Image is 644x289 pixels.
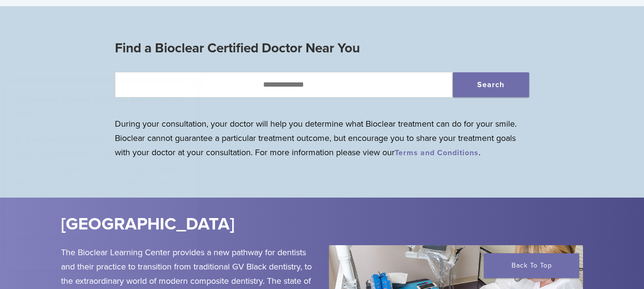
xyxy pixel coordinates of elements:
[16,216,187,259] p: Coupons cannot be combined. Visit our promotions page:
[191,76,203,88] button: Close
[395,148,479,158] a: Terms and Conditions
[16,133,187,204] p: Use Code at checkout. Valid [DATE]–[DATE], [GEOGRAPHIC_DATA] only. Applies to all components, exc...
[16,248,103,257] a: [URL][DOMAIN_NAME]
[453,72,529,97] button: Search
[16,135,102,145] strong: 5+2 on Refills is Back!
[53,149,86,159] strong: 2HAU25
[115,117,529,159] p: During your consultation, your doctor will help you determine what Bioclear treatment can do for ...
[61,213,376,236] h2: [GEOGRAPHIC_DATA]
[115,37,529,60] h3: Find a Bioclear Certified Doctor Near You
[484,253,579,278] a: Back To Top
[16,94,184,119] strong: September Product Deal You Don’t Want to Miss!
